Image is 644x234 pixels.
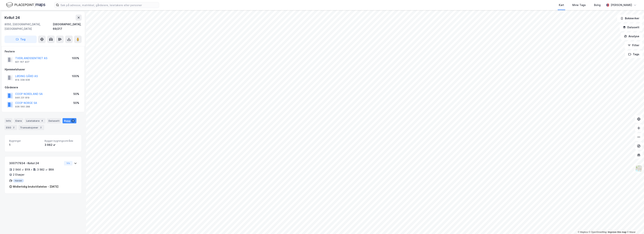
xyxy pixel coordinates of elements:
[25,118,45,123] div: Leietakere
[5,67,81,72] div: Hjemmelshaver
[4,125,17,130] div: ESG
[13,172,24,177] div: 2 Etasjer
[53,22,82,31] div: [GEOGRAPHIC_DATA], 69/217
[31,168,32,171] div: •
[5,85,81,90] div: Gårdeiere
[625,216,644,234] div: Kontrollprogram for chat
[13,167,30,172] div: 2 944 ㎡ BYA
[40,119,44,123] div: 4
[19,125,44,130] div: Transaksjoner
[73,92,79,96] div: 50%
[559,3,564,7] div: Kart
[620,24,643,31] button: Datasett
[14,118,23,123] div: Eiere
[625,51,643,58] button: Tags
[621,33,643,40] button: Analyse
[47,118,61,123] div: Datasett
[611,3,632,7] div: [PERSON_NAME]
[72,74,79,78] div: 100%
[635,165,642,172] img: Z
[5,49,81,54] div: Festere
[4,36,37,43] button: Tag
[15,105,30,108] div: 936 560 288
[4,118,12,123] div: Info
[578,231,588,233] a: Mapbox
[6,2,45,8] img: logo.f888ab2527a4732fd821a326f86c7f29.svg
[9,139,42,142] span: Bygninger
[625,216,644,234] iframe: Chat Widget
[13,184,58,189] div: Midlertidig brukstillatelse - [DATE]
[45,143,77,147] div: 3 982 ㎡
[9,161,63,165] div: 300717934 - Kvilut 24
[589,231,607,233] a: OpenStreetMap
[625,42,643,49] button: Filter
[9,143,42,147] div: 1
[37,167,54,172] div: 3 982 ㎡ BRA
[59,2,159,8] input: Søk på adresse, matrikkel, gårdeiere, leietakere eller personer
[12,126,16,129] div: 2
[64,161,72,165] button: Vis
[73,101,79,105] div: 50%
[15,96,29,99] div: 946 231 819
[594,3,601,7] div: Bolig
[15,78,30,81] div: 914 339 936
[572,3,586,7] div: Mine Tags
[71,119,75,123] div: 1
[63,118,76,123] div: Bygg
[608,231,626,233] a: Improve this map
[45,139,77,142] span: Bygget bygningsområde
[72,56,79,60] div: 100%
[4,22,53,31] div: 8050, [GEOGRAPHIC_DATA], [GEOGRAPHIC_DATA]
[39,126,43,129] div: 2
[617,15,643,22] button: Bokmerker
[4,15,21,21] div: Kvilut 24
[15,60,29,63] div: 921 167 407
